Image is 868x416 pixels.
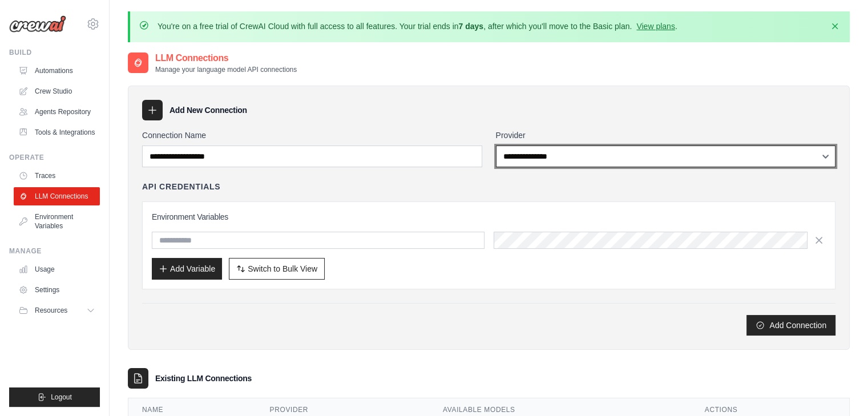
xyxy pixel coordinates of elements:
[14,62,100,80] a: Automations
[9,387,100,407] button: Logout
[14,301,100,320] button: Resources
[636,22,675,31] a: View plans
[496,130,836,141] label: Provider
[14,82,100,100] a: Crew Studio
[458,22,483,31] strong: 7 days
[35,306,67,315] span: Resources
[14,281,100,299] a: Settings
[248,263,317,274] span: Switch to Bulk View
[9,153,100,162] div: Operate
[9,247,100,256] div: Manage
[14,208,100,235] a: Environment Variables
[142,181,220,192] h4: API Credentials
[152,258,222,280] button: Add Variable
[155,65,297,74] p: Manage your language model API connections
[14,187,100,205] a: LLM Connections
[51,393,72,402] span: Logout
[229,258,325,280] button: Switch to Bulk View
[9,15,66,33] img: Logo
[14,103,100,121] a: Agents Repository
[169,104,247,116] h3: Add New Connection
[152,211,826,223] h3: Environment Variables
[14,123,100,142] a: Tools & Integrations
[14,260,100,278] a: Usage
[142,130,482,141] label: Connection Name
[155,373,252,384] h3: Existing LLM Connections
[746,315,835,336] button: Add Connection
[14,167,100,185] a: Traces
[155,51,297,65] h2: LLM Connections
[158,21,677,32] p: You're on a free trial of CrewAI Cloud with full access to all features. Your trial ends in , aft...
[9,48,100,57] div: Build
